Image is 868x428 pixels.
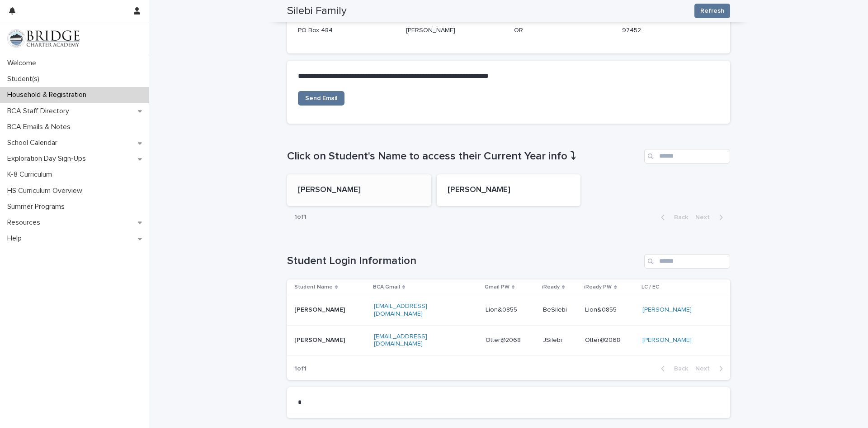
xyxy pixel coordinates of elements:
a: [EMAIL_ADDRESS][DOMAIN_NAME] [374,303,427,317]
p: Welcome [4,59,43,67]
span: Back [669,214,688,221]
p: HS Curriculum Overview [4,187,90,195]
button: Back [654,365,692,373]
button: Next [692,365,730,373]
p: School Calendar [4,139,65,147]
a: [PERSON_NAME] [437,174,581,206]
p: [PERSON_NAME] [294,337,367,344]
p: JSilebi [543,337,578,344]
p: 97452 [622,26,719,35]
p: [PERSON_NAME] [298,185,420,195]
p: PO Box 484 [298,26,395,35]
p: 1 of 1 [287,206,314,228]
a: [EMAIL_ADDRESS][DOMAIN_NAME] [374,333,427,347]
h1: Click on Student's Name to access their Current Year info ⤵ [287,150,641,163]
p: Resources [4,218,47,227]
p: BeSilebi [543,306,578,314]
span: Refresh [700,6,724,15]
p: Student Name [294,282,333,292]
p: Exploration Day Sign-Ups [4,154,93,163]
button: Refresh [694,4,730,18]
a: [PERSON_NAME] [642,306,692,314]
p: [PERSON_NAME] [406,26,503,35]
input: Search [644,149,730,164]
p: BCA Staff Directory [4,107,76,115]
h1: Student Login Information [287,255,641,268]
a: [PERSON_NAME] [287,174,431,206]
p: K-8 Curriculum [4,170,59,179]
span: Back [669,365,688,372]
a: [PERSON_NAME] [642,337,692,344]
span: Send Email [305,95,337,101]
p: Lion&0855 [486,306,536,314]
h2: Silebi Family [287,5,347,18]
img: V1C1m3IdTEidaUdm9Hs0 [7,29,80,48]
a: Send Email [298,91,344,106]
p: Otter@2068 [486,337,536,344]
p: Otter@2068 [585,335,622,344]
p: iReady PW [584,282,612,292]
p: [PERSON_NAME] [448,185,570,195]
span: Next [695,214,715,221]
p: Summer Programs [4,202,72,211]
p: BCA Emails & Notes [4,123,78,131]
p: Gmail PW [485,282,509,292]
p: Student(s) [4,75,47,83]
input: Search [644,254,730,269]
p: [PERSON_NAME] [294,306,367,314]
p: 1 of 1 [287,358,314,380]
p: Lion&0855 [585,304,618,314]
tr: [PERSON_NAME][EMAIL_ADDRESS][DOMAIN_NAME]Lion&0855BeSilebiLion&0855Lion&0855 [PERSON_NAME] [287,295,730,325]
p: LC / EC [642,282,659,292]
button: Back [654,213,692,221]
button: Next [692,213,730,221]
p: Help [4,234,29,243]
p: Household & Registration [4,91,94,99]
p: OR [514,26,611,35]
p: BCA Gmail [373,282,400,292]
span: Next [695,365,715,372]
p: iReady [542,282,560,292]
tr: [PERSON_NAME][EMAIL_ADDRESS][DOMAIN_NAME]Otter@2068JSilebiOtter@2068Otter@2068 [PERSON_NAME] [287,325,730,356]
